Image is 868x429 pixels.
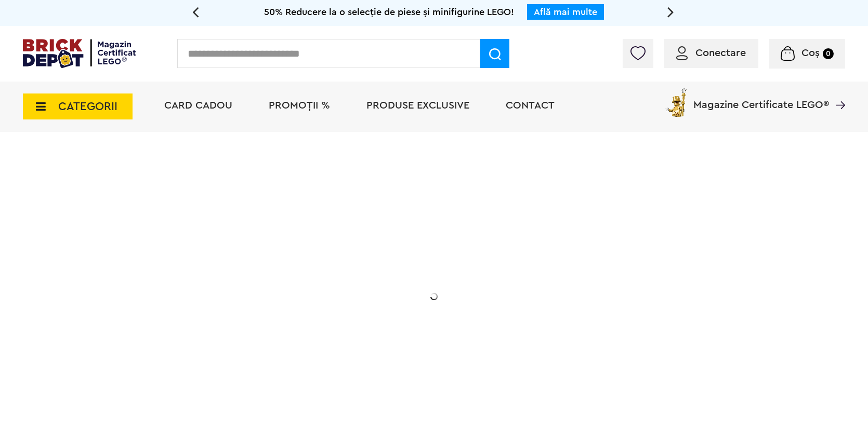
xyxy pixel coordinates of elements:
[534,7,597,17] a: Află mai multe
[58,101,117,112] span: CATEGORII
[97,235,305,273] h1: Cadou VIP 40772
[695,48,746,58] span: Conectare
[506,100,555,111] a: Contact
[97,350,305,363] div: Află detalii
[676,48,746,58] a: Conectare
[269,100,330,111] a: PROMOȚII %
[366,100,469,111] a: Produse exclusive
[164,100,232,111] a: Card Cadou
[823,48,834,59] small: 0
[693,86,829,110] span: Magazine Certificate LEGO®
[829,86,845,97] a: Magazine Certificate LEGO®
[264,7,514,17] span: 50% Reducere la o selecție de piese și minifigurine LEGO!
[97,283,305,327] h2: Seria de sărbători: Fantomă luminoasă. Promoția este valabilă în perioada [DATE] - [DATE].
[801,48,820,58] span: Coș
